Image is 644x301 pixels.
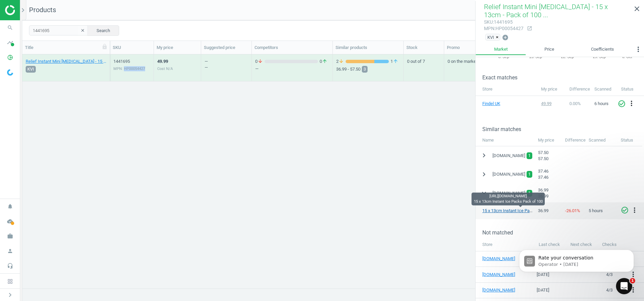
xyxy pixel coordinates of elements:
span: mpn [484,26,494,31]
button: more_vert [630,206,639,215]
span: sku [484,19,493,25]
a: [DOMAIN_NAME] [482,287,523,293]
a: Market [476,44,526,55]
div: 36.99 [535,205,562,217]
i: pie_chart_outlined [4,51,17,64]
div: 49.99 [157,58,173,65]
th: Store [476,238,533,251]
i: more_vert [629,286,637,294]
div: Status [617,134,642,147]
span: 1 [389,58,400,65]
span: -26.01 % [565,208,580,213]
div: 36.99 - 57.50 [336,65,400,74]
img: ajHJNr6hYgQAAAAASUVORK5CYII= [5,5,53,15]
div: MPN: HP00054427 [113,66,150,71]
span: 0 [255,58,265,65]
a: Price [526,44,572,55]
i: arrow_upward [393,58,398,65]
a: 15 x 13cm Instant Ice Packs Pack of 100 [482,208,561,213]
button: clear [78,26,88,35]
span: [DOMAIN_NAME] [492,171,525,177]
button: more_vert [633,44,644,57]
button: chevron_right [2,291,19,299]
i: more_vert [627,99,636,107]
input: SKU/Title search [29,25,88,35]
div: Scanned [585,134,617,147]
div: My price [157,45,198,51]
span: Products [29,6,56,14]
div: — [255,66,329,72]
span: 1 [528,190,531,197]
span: 0.00 % [569,101,581,106]
i: search [4,21,17,34]
h3: Not matched [482,229,644,236]
div: 0 on the market [448,55,491,80]
i: notifications [4,200,17,213]
span: KVI [487,34,494,40]
i: chevron_right [6,291,14,299]
div: : 1441695 [484,19,524,25]
div: — [205,58,208,80]
button: × [496,34,500,40]
i: check_circle_outline [618,100,626,108]
span: KVI [27,66,34,73]
i: close [633,5,641,13]
div: grid [22,54,644,280]
div: Competitors [254,45,330,51]
span: 57.50 57.50 [538,150,548,161]
h3: Exact matches [482,74,644,81]
i: arrow_downward [339,58,344,65]
i: arrow_upward [322,58,327,65]
th: Store [476,83,538,96]
a: Findel UK [482,101,516,107]
span: 1 [528,152,531,159]
span: [DOMAIN_NAME] [492,153,525,159]
button: expand_more [478,187,490,199]
th: Status [618,83,644,96]
th: Difference [566,83,591,96]
div: Title [25,45,107,51]
td: 4 / 3 [597,282,621,298]
button: chevron_right [478,168,490,181]
a: Relief Instant Mini [MEDICAL_DATA] - 15 x 13cm - Pack of 100 100 Pack [26,58,106,65]
i: timeline [4,36,17,49]
div: My price [535,134,562,147]
a: [DOMAIN_NAME] [482,272,523,278]
iframe: Intercom live chat [616,278,632,294]
div: SKU [113,45,151,51]
i: person [4,245,17,257]
span: [DOMAIN_NAME] [492,190,525,196]
i: expand_more [480,189,488,197]
div: Suggested price [204,45,249,51]
div: Similar products [336,45,401,51]
i: clear [80,28,85,33]
span: Relief Instant Mini [MEDICAL_DATA] - 15 x 13cm - Pack of 100 ... [484,3,608,19]
span: 6 hours [594,101,609,106]
div: 49.99 [541,101,563,107]
iframe: Intercom notifications message [509,235,644,283]
span: 2 [336,58,346,65]
div: Stock [406,45,441,51]
div: — [205,65,208,71]
div: 0 out of 7 [407,55,440,80]
i: chevron_right [19,6,27,14]
a: [DOMAIN_NAME] [482,256,523,262]
a: open_in_new [524,26,532,32]
h3: Similar matches [482,126,644,132]
div: : HP00054427 [484,25,524,32]
div: Difference [562,134,585,147]
i: check_circle_outline [621,206,629,214]
span: 3 [364,66,366,73]
button: Search [87,25,119,35]
i: more_vert [634,45,642,53]
i: headset_mic [4,259,17,272]
i: open_in_new [527,26,532,31]
div: 1441695 [113,58,150,65]
th: My price [538,83,566,96]
div: Cost N/A [157,66,173,71]
span: 1 [630,278,635,283]
div: Name [476,134,535,147]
